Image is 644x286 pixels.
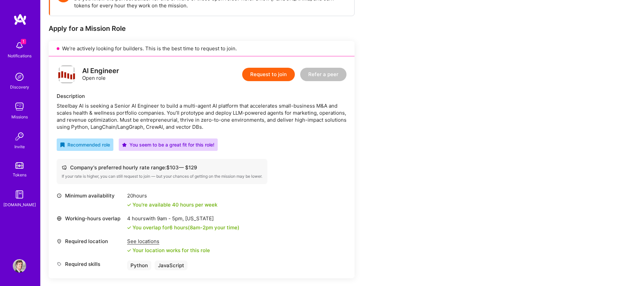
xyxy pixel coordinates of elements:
[60,142,65,147] i: icon RecommendedBadge
[127,201,217,208] div: You're available 40 hours per week
[127,238,210,245] div: See locations
[62,164,262,171] div: Company's preferred hourly rate range: $ 103 — $ 129
[190,224,213,231] span: 8am - 2pm
[82,67,119,74] div: AI Engineer
[57,261,124,268] div: Required skills
[15,162,23,169] img: tokens
[57,216,62,221] i: icon World
[57,102,346,130] div: Steelbay AI is seeking a Senior AI Engineer to build a multi-agent AI platform that accelerates s...
[57,193,62,198] i: icon Clock
[57,238,124,245] div: Required location
[127,215,239,222] div: 4 hours with [US_STATE]
[122,142,127,147] i: icon PurpleStar
[57,93,346,100] div: Description
[127,247,210,254] div: Your location works for this role
[57,64,77,84] img: logo
[13,100,26,113] img: teamwork
[13,188,26,201] img: guide book
[127,192,217,199] div: 20 hours
[49,41,355,56] div: We’re actively looking for builders. This is the best time to request to join.
[49,24,355,33] div: Apply for a Mission Role
[14,143,25,150] div: Invite
[122,141,214,148] div: You seem to be a great fit for this role!
[8,52,32,59] div: Notifications
[13,259,26,273] img: User Avatar
[62,174,262,179] div: If your rate is higher, you can still request to join — but your chances of getting on the missio...
[57,262,62,267] i: icon Tag
[60,141,110,148] div: Recommended role
[57,192,124,199] div: Minimum availability
[156,215,185,222] span: 9am - 5pm ,
[11,113,28,120] div: Missions
[3,201,36,208] div: [DOMAIN_NAME]
[242,68,295,81] button: Request to join
[13,39,26,52] img: bell
[300,68,346,81] button: Refer a peer
[13,13,27,25] img: logo
[13,171,26,178] div: Tokens
[57,239,62,244] i: icon Location
[127,261,151,270] div: Python
[11,259,28,273] a: User Avatar
[127,226,131,230] i: icon Check
[62,165,67,170] i: icon Cash
[13,70,26,83] img: discovery
[10,83,29,91] div: Discovery
[127,248,131,252] i: icon Check
[13,130,26,143] img: Invite
[82,67,119,81] div: Open role
[21,39,26,44] span: 1
[57,215,124,222] div: Working-hours overlap
[155,261,187,270] div: JavaScript
[127,203,131,207] i: icon Check
[132,224,239,231] div: You overlap for 6 hours ( your time)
